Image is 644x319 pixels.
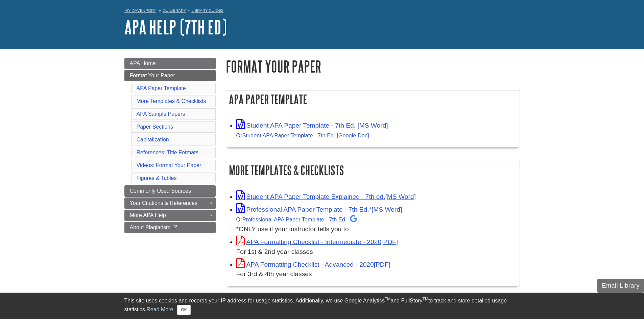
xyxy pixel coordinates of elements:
span: More APA Help [130,212,166,218]
nav: breadcrumb [124,6,520,17]
a: Read More [146,307,173,312]
span: Commonly Used Sources [130,188,191,194]
a: Link opens in new window [236,122,388,129]
a: Paper Sections [137,124,173,130]
a: Link opens in new window [236,206,402,213]
h2: More Templates & Checklists [226,161,520,179]
h2: APA Paper Template [226,90,520,108]
a: Capitalization [137,137,169,142]
a: References: Title Formats [137,150,198,155]
a: APA Home [124,58,216,69]
div: For 1st & 2nd year classes [236,247,516,257]
a: Commonly Used Sources [124,185,216,197]
small: Or [236,216,357,222]
a: DU Library [163,8,186,13]
span: APA Home [130,60,156,66]
a: Your Citations & References [124,197,216,209]
a: Format Your Paper [124,70,216,81]
button: Email Library [597,279,644,293]
a: My Davenport [124,8,156,14]
a: Professional APA Paper Template - 7th Ed. [242,216,357,222]
a: APA Paper Template [137,85,186,91]
a: Student APA Paper Template - 7th Ed. [Google Doc] [242,132,369,138]
a: More APA Help [124,210,216,221]
div: Guide Page Menu [124,58,216,233]
a: About Plagiarism [124,222,216,233]
span: About Plagiarism [130,224,171,230]
a: Link opens in new window [236,193,416,200]
a: APA Help (7th Ed) [124,17,227,37]
sup: TM [423,297,428,301]
a: Link opens in new window [236,261,390,268]
h1: Format Your Paper [226,58,520,75]
a: More Templates & Checklists [137,98,206,104]
a: Link opens in new window [236,238,398,245]
div: This site uses cookies and records your IP address for usage statistics. Additionally, we use Goo... [124,297,520,315]
i: This link opens in a new window [172,225,178,230]
a: Library Guides [191,8,223,13]
div: *ONLY use if your instructor tells you to [236,214,516,234]
span: Your Citations & References [130,200,197,206]
sup: TM [385,297,390,301]
a: Figures & Tables [137,175,177,181]
div: For 3rd & 4th year classes [236,269,516,279]
button: Close [177,305,190,315]
a: APA Sample Papers [137,111,185,117]
span: Format Your Paper [130,73,175,78]
small: Or [236,132,369,138]
a: Videos: Format Your Paper [137,162,201,168]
